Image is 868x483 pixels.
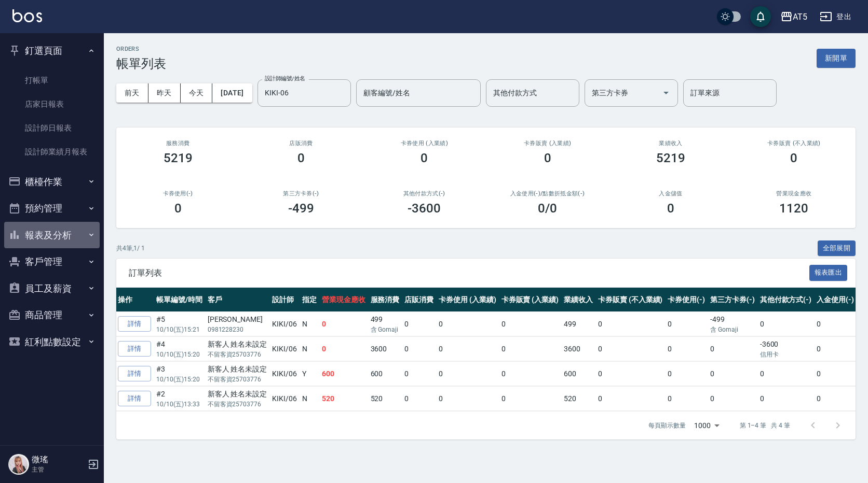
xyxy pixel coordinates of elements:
p: 10/10 (五) 15:20 [156,350,202,359]
th: 第三方卡券(-) [708,288,757,312]
h3: -499 [288,201,314,216]
div: 新客人 姓名未設定 [208,339,267,350]
td: 0 [814,387,857,411]
a: 詳情 [118,316,151,332]
img: Logo [12,9,42,22]
td: KIKI /06 [269,387,300,411]
h2: 營業現金應收 [745,190,843,197]
th: 營業現金應收 [319,288,368,312]
td: 0 [757,362,815,386]
div: 新客人 姓名未設定 [208,389,267,400]
p: 不留客資25703776 [208,400,267,409]
td: 0 [499,312,562,336]
td: 600 [319,362,368,386]
td: 520 [561,387,595,411]
h2: 入金使用(-) /點數折抵金額(-) [498,190,596,197]
span: 訂單列表 [129,268,809,278]
img: Person [8,454,29,475]
td: 0 [319,312,368,336]
h3: 1120 [779,201,808,216]
td: KIKI /06 [269,337,300,361]
td: 0 [814,362,857,386]
h3: 5219 [164,151,193,165]
p: 不留客資25703776 [208,350,267,359]
td: -3600 [757,337,815,361]
h2: 卡券販賣 (入業績) [498,140,596,147]
h3: 0 [790,151,797,165]
td: 499 [368,312,402,336]
p: 共 4 筆, 1 / 1 [116,244,145,253]
button: 報表匯出 [809,265,848,281]
td: 520 [368,387,402,411]
td: #2 [154,387,205,411]
th: 操作 [115,288,154,312]
td: 499 [561,312,595,336]
button: AT5 [776,6,811,27]
h3: 0 [421,151,428,165]
h2: 卡券使用 (入業績) [375,140,473,147]
th: 業績收入 [561,288,595,312]
h3: 0 [174,201,182,216]
a: 設計師日報表 [4,116,100,140]
button: 客戶管理 [4,248,100,275]
th: 入金使用(-) [814,288,857,312]
th: 設計師 [269,288,300,312]
td: 0 [499,362,562,386]
button: 預約管理 [4,195,100,222]
th: 其他付款方式(-) [757,288,815,312]
td: N [300,387,319,411]
td: 0 [708,362,757,386]
button: 全部展開 [818,240,856,257]
th: 卡券使用(-) [665,288,708,312]
p: 信用卡 [760,350,812,359]
th: 帳單編號/時間 [154,288,205,312]
td: 3600 [368,337,402,361]
h3: 0 [297,151,305,165]
h3: 0 [544,151,551,165]
p: 含 Gomaji [710,325,755,334]
td: 0 [708,337,757,361]
p: 0981228230 [208,325,267,334]
a: 報表匯出 [809,267,848,277]
td: 600 [561,362,595,386]
button: 昨天 [148,83,181,103]
a: 詳情 [118,391,151,407]
h3: 0 /0 [538,201,557,216]
h2: 第三方卡券(-) [252,190,350,197]
h3: 帳單列表 [116,56,166,71]
h3: 0 [667,201,674,216]
h2: 店販消費 [252,140,350,147]
button: 今天 [181,83,213,103]
button: 報表及分析 [4,222,100,249]
label: 設計師編號/姓名 [265,75,305,82]
p: 不留客資25703776 [208,375,267,384]
h2: 其他付款方式(-) [375,190,473,197]
th: 卡券使用 (入業績) [436,288,499,312]
th: 店販消費 [402,288,436,312]
button: 登出 [816,7,856,26]
td: 0 [595,337,665,361]
p: 10/10 (五) 13:33 [156,400,202,409]
td: KIKI /06 [269,362,300,386]
th: 卡券販賣 (不入業績) [595,288,665,312]
p: 每頁顯示數量 [648,421,686,430]
a: 詳情 [118,366,151,382]
p: 10/10 (五) 15:21 [156,325,202,334]
td: 0 [757,312,815,336]
h2: 卡券販賣 (不入業績) [745,140,843,147]
button: 前天 [116,83,148,103]
td: 0 [499,337,562,361]
a: 店家日報表 [4,92,100,116]
td: 0 [595,362,665,386]
td: Y [300,362,319,386]
td: 0 [595,312,665,336]
button: 紅利點數設定 [4,329,100,356]
td: 0 [499,387,562,411]
td: 0 [595,387,665,411]
h2: 入金儲值 [621,190,720,197]
h2: 卡券使用(-) [129,190,227,197]
td: 0 [665,312,708,336]
h2: ORDERS [116,46,166,52]
td: 0 [402,387,436,411]
button: 釘選頁面 [4,37,100,64]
